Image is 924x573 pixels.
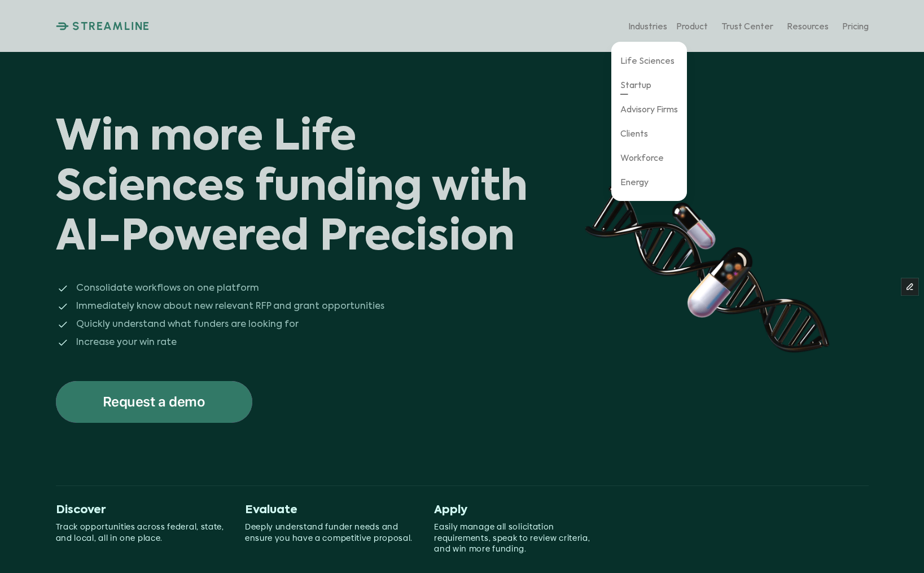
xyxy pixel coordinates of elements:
[56,381,252,423] a: Request a demo
[434,504,605,517] p: Apply
[76,282,544,295] p: Consolidate workflows on one platform
[245,504,416,517] p: Evaluate
[103,395,205,409] p: Request a demo
[620,148,664,168] a: Workforce
[620,75,651,95] a: Startup
[620,99,678,119] a: Advisory Firms
[620,152,664,163] p: Workforce
[676,20,708,31] p: Product
[434,522,605,555] p: Easily manage all solicitation requirements, speak to review criteria, and win more funding.
[56,19,150,33] a: STREAMLINE
[901,278,918,295] button: Edit Framer Content
[628,20,667,31] p: Industries
[56,522,227,544] p: Track opportunities across federal, state, and local, all in one place.
[245,522,416,544] p: Deeply understand funder needs and ensure you have a competitive proposal.
[676,16,708,36] a: Product
[787,20,829,31] p: Resources
[76,300,544,313] p: Immediately know about new relevant RFP and grant opportunities
[620,79,651,90] p: Startup
[787,16,829,36] a: Resources
[620,128,648,138] p: Clients
[620,172,649,192] a: Energy
[620,55,675,65] p: Life Sciences
[72,19,150,33] p: STREAMLINE
[620,51,675,71] a: Life Sciences
[721,20,773,31] p: Trust Center
[842,20,869,31] p: Pricing
[56,504,227,517] p: Discover
[842,16,869,36] a: Pricing
[76,318,544,331] p: Quickly understand what funders are looking for
[620,176,649,187] p: Energy
[56,113,140,164] p: Win
[620,124,648,143] a: Clients
[76,336,544,349] p: Increase your win rate
[620,103,678,114] p: Advisory Firms
[721,16,773,36] a: Trust Center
